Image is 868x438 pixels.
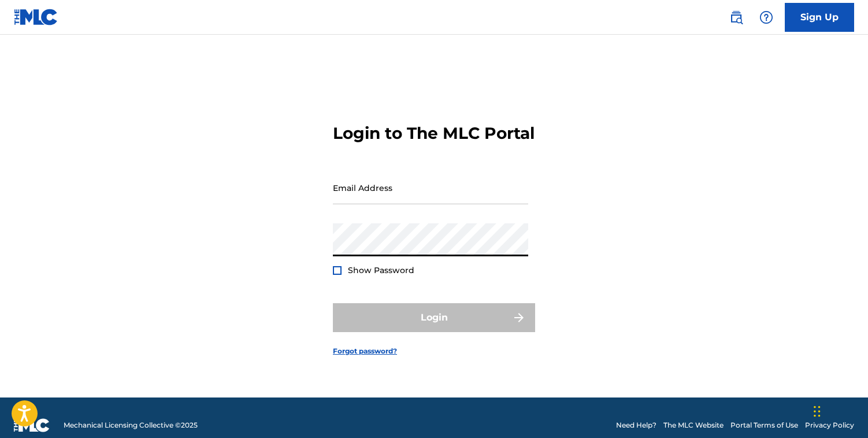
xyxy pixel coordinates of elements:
[810,382,868,438] iframe: Chat Widget
[64,420,198,430] span: Mechanical Licensing Collective © 2025
[805,420,854,430] a: Privacy Policy
[759,10,773,24] img: help
[755,6,778,29] div: Help
[785,3,854,32] a: Sign Up
[14,9,58,25] img: MLC Logo
[616,420,656,430] a: Need Help?
[814,394,821,429] div: Drag
[333,346,397,356] a: Forgot password?
[333,123,535,143] h3: Login to The MLC Portal
[14,418,50,432] img: logo
[663,420,724,430] a: The MLC Website
[729,10,743,24] img: search
[730,420,798,430] a: Portal Terms of Use
[725,6,748,29] a: Public Search
[348,265,414,275] span: Show Password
